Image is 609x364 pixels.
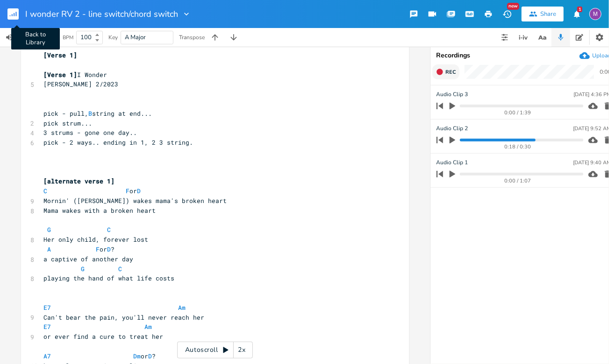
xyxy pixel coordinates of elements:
div: BPM [63,35,73,40]
span: Her only child, forever lost [43,235,148,244]
button: Rec [432,64,459,79]
span: E7 [43,303,51,312]
span: or ? [43,245,115,253]
span: pick strum... [43,119,92,127]
span: or [43,187,178,195]
span: Am [178,303,186,312]
div: melindameshad [589,8,602,20]
span: A Major [125,33,146,42]
span: G [47,225,51,234]
span: C [43,187,47,195]
span: Dm [133,352,141,360]
div: New [507,3,519,10]
div: Share [540,10,556,18]
span: [Verse 1] [43,70,77,79]
span: I wonder RV 2 - line switch/chord switch [25,10,178,18]
button: Share [522,7,564,21]
span: F [126,187,129,195]
span: Audio Clip 2 [436,124,468,133]
span: 3 strums - gone one day.. [43,128,137,137]
div: Transpose [179,35,205,40]
span: playing the hand of what life costs [43,274,174,282]
span: A7 [43,352,51,360]
button: M [589,3,602,25]
span: Can't bear the pain, you'll never reach her [43,313,204,322]
div: 0:18 / 0:30 [452,144,583,149]
span: Audio Clip 3 [436,90,468,99]
div: 0:00 / 1:07 [452,178,583,183]
span: I Wonder [43,70,107,79]
span: Rec [445,69,456,76]
div: Key [108,35,118,40]
button: Back to Library [7,3,26,25]
span: [alternate verse 1] [43,177,115,185]
button: New [498,6,516,22]
span: or ? [43,352,156,360]
span: D [137,187,141,195]
div: 2x [234,342,251,358]
span: B [88,109,92,118]
div: 1 [577,7,582,12]
span: D [107,245,111,253]
span: F [96,245,100,253]
div: 0:00 / 1:39 [452,110,583,115]
span: G [81,265,85,273]
div: Autoscroll [177,342,253,358]
span: D [148,352,152,360]
span: C [118,265,122,273]
span: Am [144,322,152,331]
span: or ever find a cure to treat her [43,332,163,341]
span: C [107,225,111,234]
span: a captive of another day [43,255,133,263]
span: pick - pull, string at end... [43,109,152,118]
span: [Verse 1] [43,51,77,59]
button: 1 [567,6,586,22]
span: [PERSON_NAME] 2/2023 [43,80,118,88]
span: Audio Clip 1 [436,158,468,167]
span: E7 [43,322,51,331]
span: pick - 2 ways.. ending in 1, 2 3 string. [43,138,193,147]
span: A [47,245,51,253]
span: Mornin' ([PERSON_NAME]) wakes mama's broken heart [43,196,227,205]
span: Mama wakes with a broken heart [43,206,156,215]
